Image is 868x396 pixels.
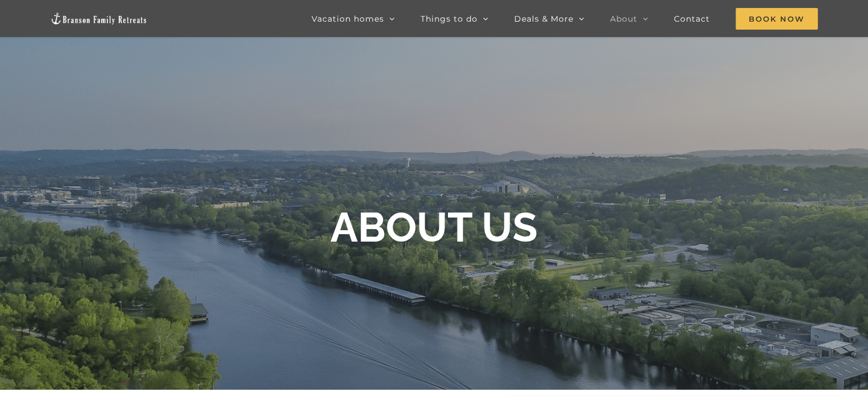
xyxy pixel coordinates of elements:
span: Things to do [421,15,478,23]
span: Vacation homes [312,15,384,23]
span: Deals & More [514,15,574,23]
span: About [610,15,637,23]
span: Contact [674,15,710,23]
img: Branson Family Retreats Logo [50,12,147,25]
span: Book Now [736,8,818,30]
b: ABOUT US [330,203,538,251]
